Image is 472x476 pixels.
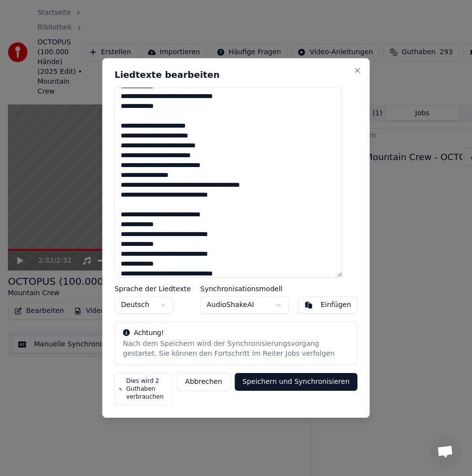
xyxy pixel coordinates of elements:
div: Achtung! [123,328,349,338]
h2: Liedtexte bearbeiten [114,70,357,79]
button: Speichern und Synchronisieren [235,373,358,391]
label: Synchronisationsmodell [201,285,289,292]
button: Abbrechen [177,373,231,391]
button: Einfügen [299,296,358,314]
span: Dies wird 2 Guthaben verbrauchen [126,377,169,401]
div: Nach dem Speichern wird der Synchronisierungsvorgang gestartet. Sie können den Fortschritt im Rei... [123,339,349,359]
label: Sprache der Liedtexte [114,285,191,292]
div: Einfügen [321,300,351,310]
